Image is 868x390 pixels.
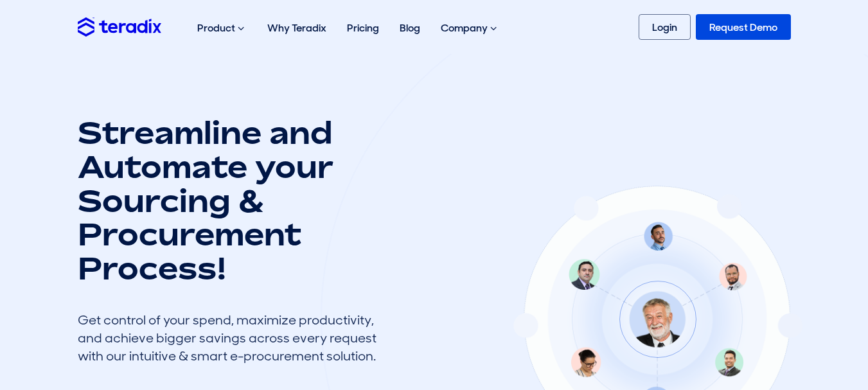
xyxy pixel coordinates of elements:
a: Login [639,14,691,40]
div: Get control of your spend, maximize productivity, and achieve bigger savings across every request... [78,311,386,365]
a: Blog [389,8,430,48]
img: Teradix logo [78,17,161,36]
div: Product [187,8,257,49]
a: Why Teradix [257,8,337,48]
div: Company [430,8,509,49]
h1: Streamline and Automate your Sourcing & Procurement Process! [78,116,386,285]
a: Pricing [337,8,389,48]
a: Request Demo [696,14,791,40]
